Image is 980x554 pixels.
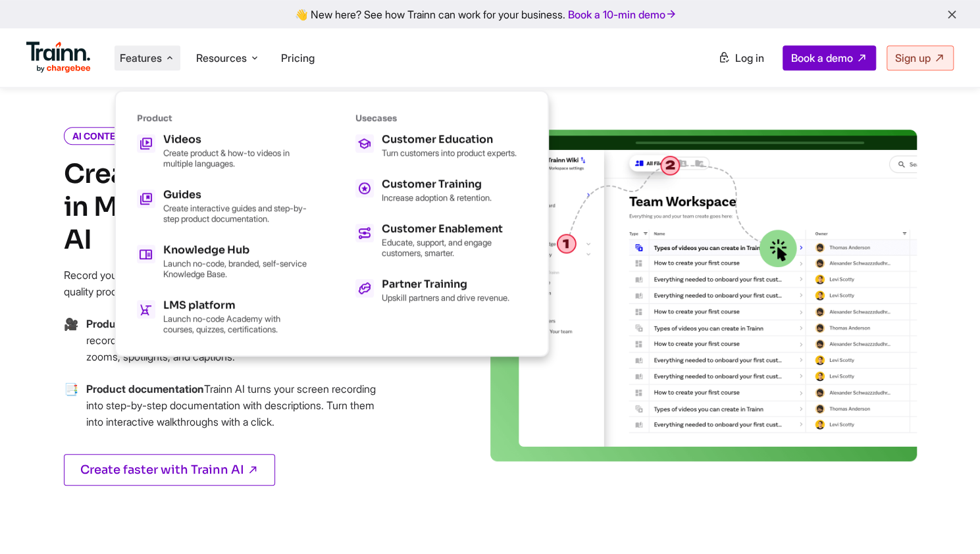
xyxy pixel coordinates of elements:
[86,381,380,430] p: Trainn AI turns your screen recording into step-by-step documentation with descriptions. Turn the...
[64,127,193,145] i: AI CONTENT AUTHORING
[163,245,308,255] h5: Knowledge Hub
[137,189,308,224] a: Guides Create interactive guides and step-by-step product documentation.
[86,317,165,330] b: Product Videos:
[163,189,308,200] h5: Guides
[196,51,247,65] span: Resources
[490,130,917,461] img: video creation | saas learning management system
[86,382,204,395] b: Product documentation
[791,51,853,64] span: Book a demo
[382,147,517,158] p: Turn customers into product experts.
[64,267,380,300] p: Record your screen and let Trainn AI turn them into professional-quality product videos and step-...
[8,8,972,20] div: 👋 New here? See how Trainn can work for your business.
[163,147,308,168] p: Create product & how-to videos in multiple languages.
[895,51,931,64] span: Sign up
[382,134,517,145] h5: Customer Education
[163,203,308,224] p: Create interactive guides and step-by-step product documentation.
[382,237,527,258] p: Educate, support, and engage customers, smarter.
[887,45,954,70] a: Sign up
[565,5,680,24] a: Book a 10-min demo
[137,245,308,279] a: Knowledge Hub Launch no-code, branded, self-service Knowledge Base.
[355,179,527,203] a: Customer Training Increase adoption & retention.
[914,491,980,554] iframe: Chat Widget
[137,134,308,168] a: Videos Create product & how-to videos in multiple languages.
[355,113,527,124] h6: Usecases
[163,134,308,145] h5: Videos
[281,51,315,64] a: Pricing
[382,192,492,203] p: Increase adoption & retention.
[355,279,527,303] a: Partner Training Upskill partners and drive revenue.
[163,300,308,311] h5: LMS platform
[86,316,380,365] p: Trainn AI automatically turns your screen recording into a stunning product video with AI voiceov...
[64,316,78,381] span: →
[735,51,764,64] span: Log in
[382,224,527,234] h5: Customer Enablement
[382,292,509,303] p: Upskill partners and drive revenue.
[163,258,308,279] p: Launch no-code, branded, self-service Knowledge Base.
[64,381,78,446] span: →
[64,454,275,486] a: Create faster with Trainn AI
[137,300,308,334] a: LMS platform Launch no-code Academy with courses, quizzes, certifications.
[26,41,91,73] img: Trainn Logo
[163,313,308,334] p: Launch no-code Academy with courses, quizzes, certifications.
[355,224,527,258] a: Customer Enablement Educate, support, and engage customers, smarter.
[382,279,509,290] h5: Partner Training
[783,45,876,70] a: Book a demo
[120,51,162,65] span: Features
[710,46,772,70] a: Log in
[64,158,380,257] h4: Create Training Content in Minutes with Trainn AI
[137,113,308,124] h6: Product
[355,134,527,158] a: Customer Education Turn customers into product experts.
[382,179,492,189] h5: Customer Training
